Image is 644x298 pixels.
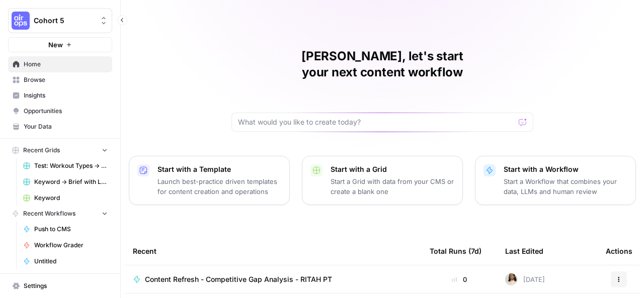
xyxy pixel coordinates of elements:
[24,122,108,131] span: Your Data
[34,193,108,203] span: Keyword
[8,56,112,72] a: Home
[606,237,632,265] div: Actions
[157,176,281,196] p: Launch best-practice driven templates for content creation and operations
[34,161,108,170] span: Test: Workout Types -> Content Generation ([PERSON_NAME])
[231,48,533,80] h1: [PERSON_NAME], let's start your next content workflow
[8,72,112,88] a: Browse
[23,209,75,218] span: Recent Workflows
[24,281,108,290] span: Settings
[34,177,108,186] span: Keyword -> Brief with Links ([PERSON_NAME])
[8,206,112,221] button: Recent Workflows
[129,156,290,205] button: Start with a TemplateLaunch best-practice driven templates for content creation and operations
[505,273,545,285] div: [DATE]
[505,273,517,285] img: 03va8147u79ydy9j8hf8ees2u029
[504,164,627,174] p: Start with a Workflow
[48,40,63,50] span: New
[19,190,112,206] a: Keyword
[8,278,112,294] a: Settings
[331,164,454,174] p: Start with a Grid
[238,117,515,127] input: What would you like to create today?
[8,119,112,135] a: Your Data
[19,158,112,174] a: Test: Workout Types -> Content Generation ([PERSON_NAME])
[23,146,60,155] span: Recent Grids
[19,174,112,190] a: Keyword -> Brief with Links ([PERSON_NAME])
[12,12,30,30] img: Cohort 5 Logo
[19,221,112,237] a: Push to CMS
[34,225,108,234] span: Push to CMS
[157,164,281,174] p: Start with a Template
[24,107,108,116] span: Opportunities
[504,176,627,196] p: Start a Workflow that combines your data, LLMs and human review
[24,60,108,69] span: Home
[331,176,454,196] p: Start a Grid with data from your CMS or create a blank one
[430,274,489,284] div: 0
[8,37,112,52] button: New
[8,87,112,104] a: Insights
[8,8,112,33] button: Workspace: Cohort 5
[24,75,108,84] span: Browse
[133,274,414,284] a: Content Refresh - Competitive Gap Analysis - RITAH PT
[133,237,414,265] div: Recent
[475,156,636,205] button: Start with a WorkflowStart a Workflow that combines your data, LLMs and human review
[34,16,95,26] span: Cohort 5
[24,91,108,100] span: Insights
[8,143,112,158] button: Recent Grids
[8,103,112,119] a: Opportunities
[302,156,463,205] button: Start with a GridStart a Grid with data from your CMS or create a blank one
[34,257,108,266] span: Untitled
[430,237,481,265] div: Total Runs (7d)
[19,253,112,269] a: Untitled
[19,237,112,253] a: Workflow Grader
[34,241,108,250] span: Workflow Grader
[505,237,543,265] div: Last Edited
[145,274,332,284] span: Content Refresh - Competitive Gap Analysis - RITAH PT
